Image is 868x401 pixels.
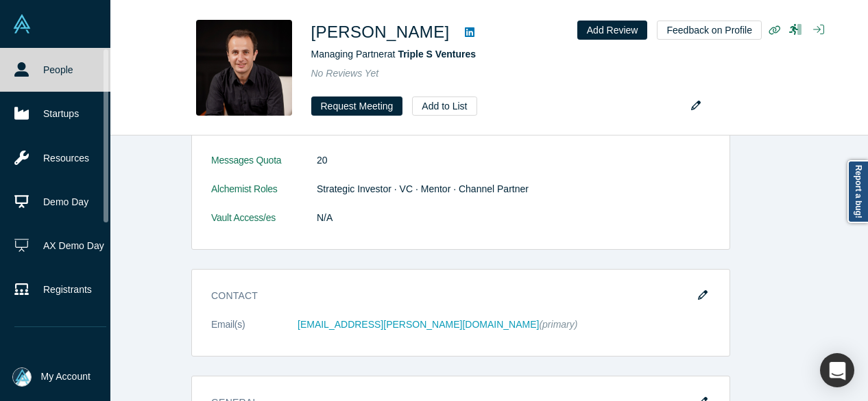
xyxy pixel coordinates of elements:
[317,153,710,168] dd: 20
[539,319,577,330] span: (primary)
[196,20,292,116] img: Avag Simonyan's Profile Image
[298,319,539,330] a: [EMAIL_ADDRESS][PERSON_NAME][DOMAIN_NAME]
[211,182,317,211] dt: Alchemist Roles
[12,14,32,34] img: Alchemist Vault Logo
[311,96,403,116] button: Request Meeting
[211,153,317,182] dt: Messages Quota
[211,211,317,240] dt: Vault Access/es
[12,367,32,387] img: Mia Scott's Account
[41,370,91,384] span: My Account
[311,49,476,60] span: Managing Partner at
[211,318,298,346] dt: Email(s)
[12,367,91,387] button: My Account
[311,68,379,79] span: No Reviews Yet
[211,289,691,303] h3: Contact
[311,20,450,44] h1: [PERSON_NAME]
[577,21,648,40] button: Add Review
[847,160,868,223] a: Report a bug!
[317,182,710,196] dd: Strategic Investor · VC · Mentor · Channel Partner
[398,49,476,60] a: Triple S Ventures
[412,96,477,116] button: Add to List
[657,21,762,40] button: Feedback on Profile
[317,211,710,225] dd: N/A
